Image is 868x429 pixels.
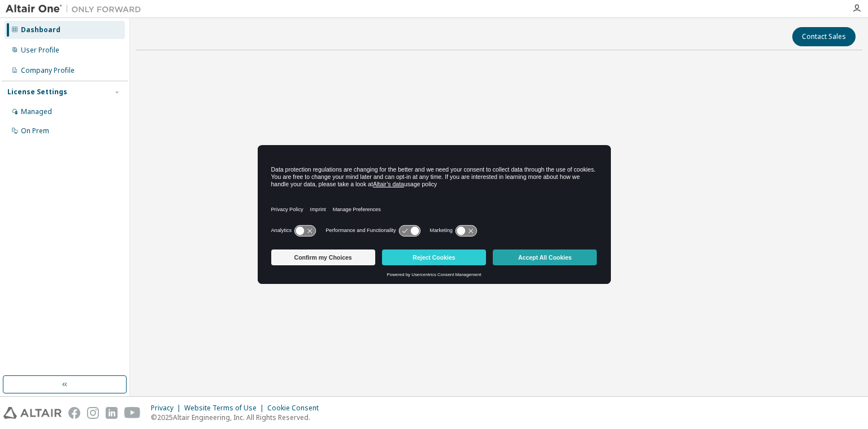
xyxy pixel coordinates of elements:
div: On Prem [21,126,49,135]
img: linkedin.svg [106,407,118,419]
img: youtube.svg [124,407,141,419]
div: Dashboard [21,25,60,34]
img: Altair One [6,3,147,15]
div: Privacy [151,404,184,413]
div: Cookie Consent [267,404,325,413]
button: Contact Sales [792,27,856,46]
img: altair_logo.svg [3,407,62,419]
p: © 2025 Altair Engineering, Inc. All Rights Reserved. [151,413,325,422]
div: Website Terms of Use [184,404,267,413]
img: facebook.svg [68,407,80,419]
div: Company Profile [21,66,75,75]
div: User Profile [21,46,59,55]
div: Managed [21,107,52,116]
div: License Settings [7,87,67,97]
img: instagram.svg [87,407,99,419]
